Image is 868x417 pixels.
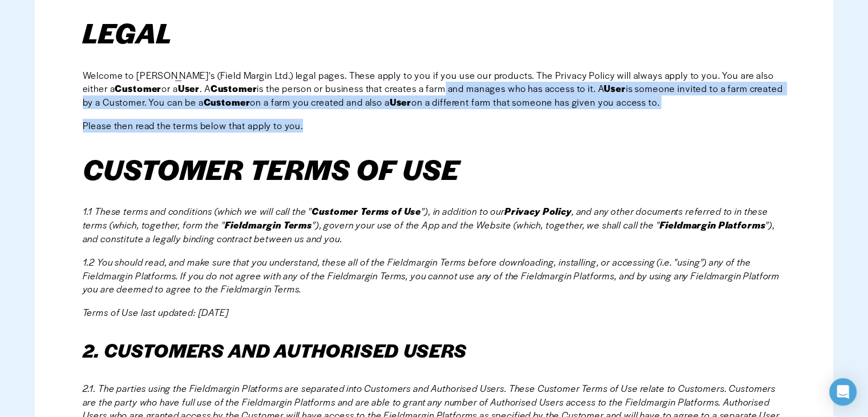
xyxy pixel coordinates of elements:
[83,337,467,363] em: 2. CUSTOMERS AND AUTHORISED USERS
[504,205,572,218] em: Privacy Policy
[83,255,782,296] em: 1.2 You should read, and make sure that you understand, these all of the Fieldmargin Terms before...
[83,149,459,188] em: CUSTOMER TERMS OF USE
[829,378,857,406] div: Open Intercom Messenger
[83,119,303,132] span: Please then read the terms below that apply to you.
[225,218,312,231] em: Fieldmargin Terms
[211,82,257,95] strong: Customer
[421,205,504,218] em: "), in addition to our
[312,205,421,218] em: Customer Terms of Use
[83,13,172,51] em: LEGAL
[204,95,251,109] strong: Customer
[312,218,659,231] em: "), govern your use of the App and the Website (which, together, we shall call the "
[178,82,200,95] strong: User
[604,82,625,95] strong: User
[390,95,411,109] strong: User
[83,205,770,231] em: , and any other documents referred to in these terms (which, together, form the "
[659,218,765,231] em: Fieldmargin Platforms
[115,82,162,95] strong: Customer
[83,69,785,109] span: Welcome to [PERSON_NAME]'s (Field Margin Ltd.) legal pages. These apply to you if you use our pro...
[83,218,777,245] em: "), and constitute a legally binding contract between us and you.
[83,306,229,319] em: Terms of Use last updated: [DATE]
[83,205,312,218] em: 1.1 These terms and conditions (which we will call the "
